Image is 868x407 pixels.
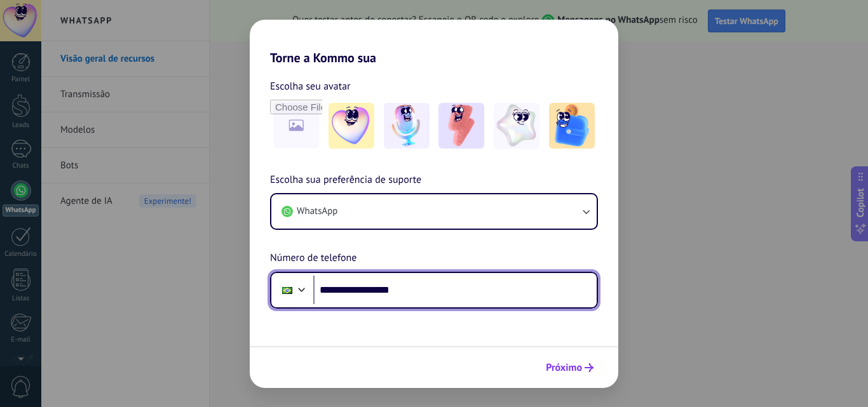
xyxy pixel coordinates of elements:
span: Escolha seu avatar [270,78,351,95]
img: -1.jpeg [329,103,374,149]
h2: Torne a Kommo sua [250,20,618,65]
img: -3.jpeg [438,103,484,149]
div: Brazil: + 55 [275,277,299,304]
span: Número de telefone [270,250,356,267]
span: Escolha sua preferência de suporte [270,172,421,189]
img: -2.jpeg [384,103,430,149]
button: WhatsApp [271,194,597,229]
button: Próximo [540,357,599,378]
span: Próximo [546,363,582,372]
img: -4.jpeg [494,103,539,149]
img: -5.jpeg [549,103,595,149]
span: WhatsApp [297,205,337,218]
